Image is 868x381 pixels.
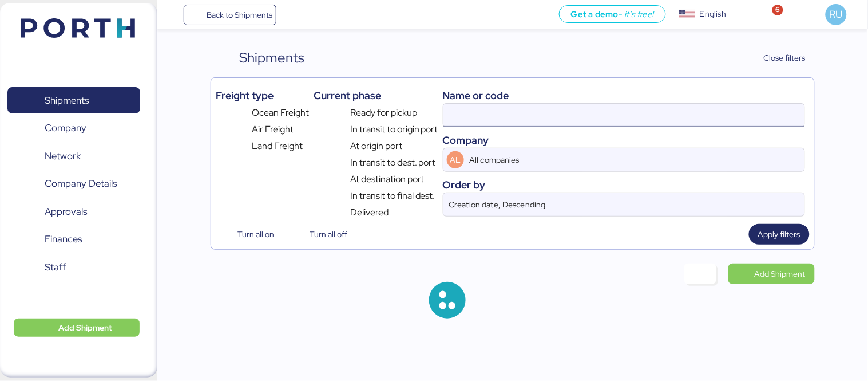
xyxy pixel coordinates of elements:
a: Company [7,115,140,142]
a: Add Shipment [728,264,815,284]
input: AL [467,148,772,171]
a: Shipments [7,87,140,113]
button: Apply filters [749,224,810,245]
span: RU [830,7,843,22]
span: Ocean Freight [252,106,310,120]
span: In transit to dest. port [350,156,436,170]
span: Close filters [764,51,806,65]
a: Network [7,143,140,169]
button: Add Shipment [14,319,140,337]
span: Delivered [350,206,389,219]
span: Apply filters [758,227,800,241]
span: Add Shipment [58,321,112,335]
span: Back to Shipments [207,8,272,22]
button: Menu [164,5,184,25]
div: Company [443,132,805,148]
span: At destination port [350,172,425,186]
div: English [700,8,726,20]
span: In transit to final dest. [350,189,435,203]
div: Current phase [314,88,438,103]
span: Turn all off [310,227,347,241]
a: Approvals [7,198,140,225]
span: Company Details [45,175,117,192]
span: Approvals [45,203,87,220]
span: Shipments [45,92,89,109]
a: Back to Shipments [184,5,277,25]
button: Turn all off [288,224,356,245]
span: Air Freight [252,123,294,136]
span: Land Freight [252,139,303,153]
button: Turn all on [216,224,283,245]
a: Staff [7,254,140,280]
span: Staff [45,259,66,276]
span: AL [450,154,461,166]
a: Company Details [7,171,140,197]
span: Company [45,120,86,136]
span: At origin port [350,139,402,153]
div: Name or code [443,88,805,103]
span: Ready for pickup [350,106,417,120]
div: Freight type [216,88,309,103]
span: Network [45,148,81,164]
div: Shipments [240,48,305,68]
button: Close filters [740,48,815,68]
a: Finances [7,226,140,253]
span: Turn all on [237,227,274,241]
span: In transit to origin port [350,123,438,136]
span: Finances [45,231,82,248]
div: Order by [443,177,805,193]
span: Add Shipment [755,267,806,281]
